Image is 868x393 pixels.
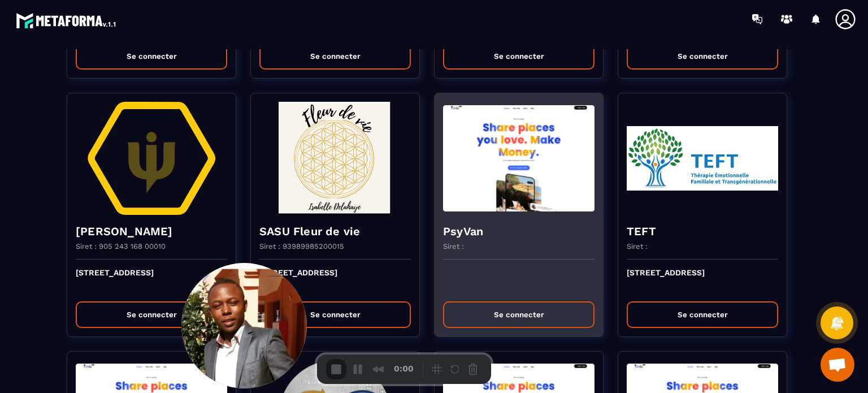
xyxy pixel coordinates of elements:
[76,43,227,70] button: Se connecter
[443,223,594,239] h4: PsyVan
[627,43,778,70] button: Se connecter
[76,242,166,251] p: Siret : 905 243 168 00010
[76,223,227,239] h4: [PERSON_NAME]
[259,242,344,251] p: Siret : 93989985200015
[627,268,778,293] p: [STREET_ADDRESS]
[627,301,778,328] button: Se connecter
[443,242,464,251] p: Siret :
[821,348,854,382] div: Ouvrir le chat
[259,223,411,239] h4: SASU Fleur de vie
[627,223,778,239] h4: TEFT
[16,10,118,31] img: logo
[259,102,411,215] img: funnel-background
[443,102,594,215] img: funnel-background
[627,242,648,251] p: Siret :
[259,268,411,293] p: [STREET_ADDRESS]
[76,301,227,328] button: Se connecter
[627,102,778,215] img: funnel-background
[259,43,411,70] button: Se connecter
[443,301,594,328] button: Se connecter
[76,268,227,293] p: [STREET_ADDRESS]
[76,102,227,215] img: funnel-background
[259,301,411,328] button: Se connecter
[443,43,594,70] button: Se connecter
